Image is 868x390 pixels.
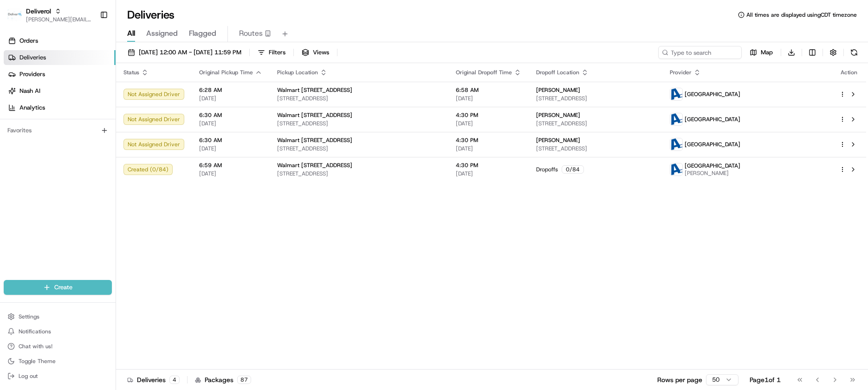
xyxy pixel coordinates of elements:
[139,48,241,57] span: [DATE] 12:00 AM - [DATE] 11:59 PM
[7,8,22,21] img: Deliverol
[456,111,521,119] span: 4:30 PM
[4,340,112,353] button: Chat with us!
[456,95,521,102] span: [DATE]
[761,48,773,57] span: Map
[4,33,116,48] a: Orders
[456,170,521,177] span: [DATE]
[127,375,180,384] div: Deliveries
[4,50,116,65] a: Deliveries
[195,375,251,384] div: Packages
[19,328,51,335] span: Notifications
[189,28,216,39] span: Flagged
[277,162,352,169] span: Walmart [STREET_ADDRESS]
[123,46,246,59] button: [DATE] 12:00 AM - [DATE] 11:59 PM
[199,95,262,102] span: [DATE]
[19,313,39,320] span: Settings
[19,343,52,350] span: Chat with us!
[19,70,45,78] span: Providers
[536,95,655,102] span: [STREET_ADDRESS]
[4,310,112,323] button: Settings
[685,116,740,123] span: [GEOGRAPHIC_DATA]
[277,111,352,119] span: Walmart [STREET_ADDRESS]
[277,170,441,177] span: [STREET_ADDRESS]
[750,375,781,384] div: Page 1 of 1
[199,136,262,144] span: 6:30 AM
[277,120,441,127] span: [STREET_ADDRESS]
[685,162,740,169] span: [GEOGRAPHIC_DATA]
[19,372,38,380] span: Log out
[123,69,139,76] span: Status
[19,37,38,45] span: Orders
[298,46,333,59] button: Views
[4,355,112,368] button: Toggle Theme
[19,87,40,95] span: Nash AI
[4,325,112,338] button: Notifications
[19,357,56,365] span: Toggle Theme
[199,86,262,94] span: 6:28 AM
[199,162,262,169] span: 6:59 AM
[277,136,352,144] span: Walmart [STREET_ADDRESS]
[456,145,521,152] span: [DATE]
[670,88,682,100] img: ActionCourier.png
[4,370,112,383] button: Log out
[253,46,290,59] button: Filters
[169,376,180,384] div: 4
[670,163,682,175] img: ActionCourier.png
[536,69,579,76] span: Dropoff Location
[277,69,318,76] span: Pickup Location
[277,95,441,102] span: [STREET_ADDRESS]
[127,7,175,22] h1: Deliveries
[456,86,521,94] span: 6:58 AM
[839,69,859,76] div: Action
[199,170,262,177] span: [DATE]
[456,69,512,76] span: Original Dropoff Time
[685,91,740,98] span: [GEOGRAPHIC_DATA]
[4,123,112,138] div: Favorites
[127,28,135,39] span: All
[848,46,861,59] button: Refresh
[658,46,742,59] input: Type to search
[237,376,251,384] div: 87
[685,169,740,177] span: [PERSON_NAME]
[146,28,178,39] span: Assigned
[4,4,96,26] button: DeliverolDeliverol[PERSON_NAME][EMAIL_ADDRESS][PERSON_NAME][DOMAIN_NAME]
[536,120,655,127] span: [STREET_ADDRESS]
[456,162,521,169] span: 4:30 PM
[199,120,262,127] span: [DATE]
[4,100,116,115] a: Analytics
[536,111,580,119] span: [PERSON_NAME]
[4,280,112,295] button: Create
[199,69,253,76] span: Original Pickup Time
[239,28,263,39] span: Routes
[456,120,521,127] span: [DATE]
[456,136,521,144] span: 4:30 PM
[4,67,116,82] a: Providers
[269,48,285,57] span: Filters
[670,69,692,76] span: Provider
[536,145,655,152] span: [STREET_ADDRESS]
[685,141,740,148] span: [GEOGRAPHIC_DATA]
[670,113,682,125] img: ActionCourier.png
[670,138,682,150] img: ActionCourier.png
[19,104,45,112] span: Analytics
[657,375,702,384] p: Rows per page
[746,11,857,19] span: All times are displayed using CDT timezone
[536,86,580,94] span: [PERSON_NAME]
[199,111,262,119] span: 6:30 AM
[536,166,558,173] span: Dropoffs
[26,16,92,23] button: [PERSON_NAME][EMAIL_ADDRESS][PERSON_NAME][DOMAIN_NAME]
[54,283,72,292] span: Create
[26,6,51,16] button: Deliverol
[199,145,262,152] span: [DATE]
[313,48,329,57] span: Views
[4,84,116,98] a: Nash AI
[562,165,584,174] div: 0 / 84
[277,145,441,152] span: [STREET_ADDRESS]
[277,86,352,94] span: Walmart [STREET_ADDRESS]
[536,136,580,144] span: [PERSON_NAME]
[745,46,777,59] button: Map
[19,53,46,62] span: Deliveries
